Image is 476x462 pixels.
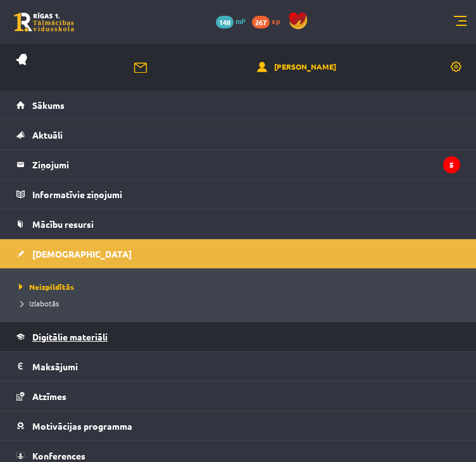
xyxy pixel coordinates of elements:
span: 148 [216,16,234,28]
span: Izlabotās [16,298,59,308]
legend: Informatīvie ziņojumi [32,180,460,209]
a: Mācību resursi [16,209,460,239]
a: [PERSON_NAME] [257,61,336,74]
span: Sākums [32,99,65,111]
a: Rīgas 1. Tālmācības vidusskola [14,13,74,32]
span: Mācību resursi [32,218,94,230]
legend: Ziņojumi [32,150,460,179]
legend: Maksājumi [32,352,460,381]
i: 5 [443,156,460,173]
span: xp [272,16,280,26]
span: Neizpildītās [16,282,74,292]
a: Informatīvie ziņojumi [16,180,460,209]
span: Atzīmes [32,390,66,402]
span: Motivācijas programma [32,420,132,432]
a: Izlabotās [16,297,463,309]
span: 267 [252,16,270,28]
span: [DEMOGRAPHIC_DATA] [32,248,132,259]
a: 267 xp [252,16,286,26]
a: Motivācijas programma [16,411,460,440]
a: Digitālie materiāli [16,322,460,351]
a: Neizpildītās [16,281,463,292]
a: Atzīmes [16,382,460,411]
a: Ziņojumi5 [16,150,460,179]
span: Konferences [32,450,85,461]
span: Aktuāli [32,129,63,140]
span: mP [235,16,246,26]
a: Sākums [16,91,460,120]
a: Maksājumi [16,352,460,381]
a: [DEMOGRAPHIC_DATA] [16,239,460,268]
span: Digitālie materiāli [32,331,108,342]
a: Aktuāli [16,120,460,149]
